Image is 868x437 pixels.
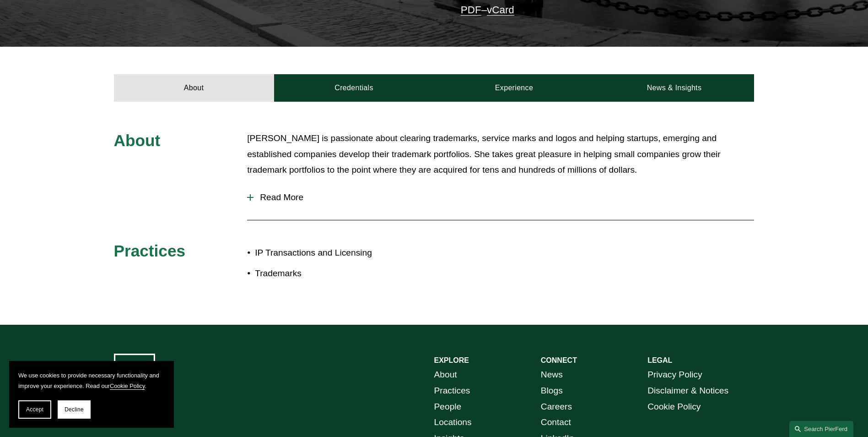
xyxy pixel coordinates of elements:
p: Trademarks [255,266,434,282]
p: We use cookies to provide necessary functionality and improve your experience. Read our . [18,370,165,391]
a: Locations [434,415,472,431]
a: Practices [434,383,470,399]
button: Read More [247,186,754,209]
a: Blogs [541,383,563,399]
a: News [541,367,563,383]
section: Cookie banner [9,361,174,428]
span: Accept [26,406,43,413]
button: Decline [58,400,91,419]
a: Careers [541,399,572,415]
a: News & Insights [594,74,754,102]
a: About [114,74,274,102]
a: Cookie Policy [110,382,145,389]
a: People [434,399,462,415]
a: Disclaimer & Notices [647,383,728,399]
strong: EXPLORE [434,356,469,364]
a: Experience [434,74,594,102]
span: Decline [65,406,84,413]
a: vCard [487,4,514,16]
strong: LEGAL [647,356,672,364]
span: Practices [114,242,186,260]
a: Contact [541,415,571,431]
p: [PERSON_NAME] is passionate about clearing trademarks, service marks and logos and helping startu... [247,131,754,178]
p: IP Transactions and Licensing [255,245,434,261]
a: Privacy Policy [647,367,702,383]
a: Search this site [789,421,853,437]
strong: CONNECT [541,356,577,364]
span: About [114,131,161,149]
button: Accept [18,400,51,419]
a: Cookie Policy [647,399,701,415]
a: About [434,367,457,383]
a: PDF [461,4,481,16]
span: Read More [253,192,754,202]
a: Credentials [274,74,434,102]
